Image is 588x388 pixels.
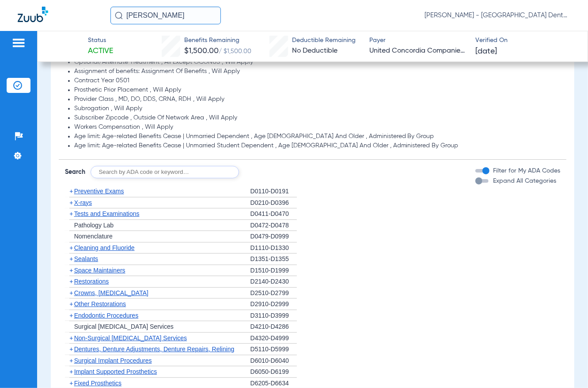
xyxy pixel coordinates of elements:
label: Filter for My ADA Codes [491,166,560,176]
span: Dentures, Denture Adjustments, Denture Repairs, Relining [74,346,235,353]
span: Non-Surgical [MEDICAL_DATA] Services [74,334,187,342]
span: + [69,346,73,353]
div: D2140-D2430 [250,276,297,288]
span: [DATE] [475,46,497,57]
span: Payer [369,36,467,45]
input: Search by ADA code or keyword… [91,166,239,178]
div: D0472-D0478 [250,220,297,231]
span: Endodontic Procedures [74,312,139,319]
span: Surgical Implant Procedures [74,357,152,364]
span: + [69,334,73,342]
span: + [69,312,73,319]
span: Active [88,46,113,57]
span: + [69,278,73,285]
img: Zuub Logo [18,7,48,22]
li: Age limit: Age-related Benefits Cease | Unmarried Dependent , Age [DEMOGRAPHIC_DATA] And Older , ... [74,133,561,141]
div: D1351-D1355 [250,254,297,265]
span: + [69,368,73,375]
span: Fixed Prosthetics [74,380,121,387]
span: + [69,380,73,387]
input: Search for patients [110,7,221,24]
div: D5110-D5999 [250,344,297,355]
span: Crowns, [MEDICAL_DATA] [74,289,148,296]
span: + [69,199,73,206]
div: D1110-D1330 [250,242,297,254]
span: + [69,188,73,195]
span: Status [88,36,113,45]
span: Benefits Remaining [184,36,251,45]
span: Restorations [74,278,109,285]
span: Sealants [74,255,98,262]
li: Subrogation , Will Apply [74,105,561,113]
span: Preventive Exams [74,188,124,195]
img: hamburger-icon [11,38,26,48]
li: Provider Class , MD, DO, DDS, CRNA, RDH , Will Apply [74,96,561,104]
li: Assignment of benefits: Assignment Of Benefits , Will Apply [74,68,561,76]
span: Search [65,168,85,177]
span: Pathology Lab [74,222,114,229]
span: + [69,255,73,262]
span: Other Restorations [74,300,126,307]
div: D4320-D4999 [250,333,297,344]
span: Implant Supported Prosthetics [74,368,157,375]
span: / $1,500.00 [219,48,251,54]
span: + [69,300,73,307]
span: + [69,244,73,251]
span: Cleaning and Fluoride [74,244,135,251]
img: Search Icon [115,12,123,19]
div: D2510-D2799 [250,288,297,299]
div: D6050-D6199 [250,366,297,378]
div: D0210-D0396 [250,197,297,209]
span: Verified On [475,36,573,45]
span: + [69,357,73,364]
li: Optional/Alternate Treatment , All Except OCONUS , Will Apply [74,58,561,66]
span: + [69,267,73,274]
div: D2910-D2999 [250,299,297,310]
div: D4210-D4286 [250,321,297,333]
span: + [69,289,73,296]
div: D1510-D1999 [250,265,297,277]
span: Nomenclature [74,233,113,240]
iframe: Chat Widget [544,346,588,388]
span: $1,500.00 [184,47,219,55]
li: Age limit: Age-related Benefits Cease | Unmarried Student Dependent , Age [DEMOGRAPHIC_DATA] And ... [74,142,561,150]
span: [PERSON_NAME] - [GEOGRAPHIC_DATA] Dental [425,11,570,20]
div: D0110-D0191 [250,186,297,197]
div: D6010-D6040 [250,355,297,367]
span: United Concordia Companies, Inc. [369,46,467,57]
span: Tests and Examinations [74,210,140,217]
span: Deductible Remaining [292,36,356,45]
span: Space Maintainers [74,267,125,274]
span: + [69,210,73,217]
span: No Deductible [292,47,338,54]
li: Contract Year 0501 [74,77,561,85]
div: D3110-D3999 [250,310,297,322]
div: D0411-D0470 [250,208,297,220]
li: Workers Compensation , Will Apply [74,123,561,131]
li: Subscriber Zipcode , Outside Of Network Area , Will Apply [74,114,561,122]
li: Prosthetic Prior Placement , Will Apply [74,86,561,94]
span: Expand All Categories [493,178,556,184]
div: D0479-D0999 [250,231,297,242]
span: X-rays [74,199,92,206]
span: Surgical [MEDICAL_DATA] Services [74,323,174,330]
